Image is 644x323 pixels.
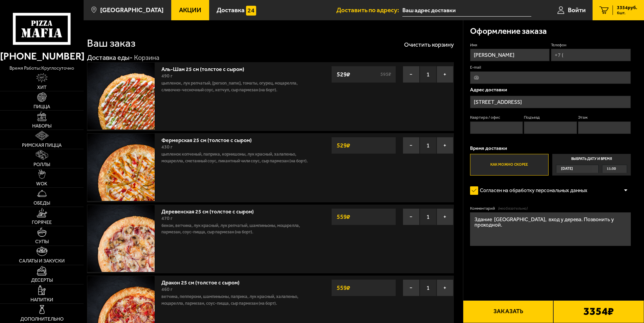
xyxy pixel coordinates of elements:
[100,7,163,13] span: [GEOGRAPHIC_DATA]
[470,115,523,120] label: Квартира / офис
[336,7,402,13] span: Доставить по адресу:
[617,11,637,15] span: 6 шт.
[498,206,528,211] span: (необязательно)
[161,144,173,150] span: 430 г
[35,239,49,244] span: Супы
[420,279,437,296] span: 1
[32,220,52,225] span: Горячее
[161,80,311,93] p: цыпленок, лук репчатый, [PERSON_NAME], томаты, огурец, моцарелла, сливочно-чесночный соус, кетчуп...
[335,68,352,81] strong: 529 ₽
[463,300,554,323] button: Заказать
[403,279,420,296] button: −
[437,137,453,154] button: +
[403,66,420,83] button: −
[470,27,547,36] h3: Оформление заказа
[87,53,133,62] a: Доставка еды-
[22,143,62,148] span: Римская пицца
[403,208,420,225] button: −
[420,208,437,225] span: 1
[87,38,135,49] h1: Ваш заказ
[470,206,631,211] label: Комментарий
[32,124,51,129] span: Наборы
[470,65,631,70] label: E-mail
[470,71,631,84] input: @
[470,49,550,61] input: Имя
[30,298,53,302] span: Напитки
[217,7,245,13] span: Доставка
[161,135,259,143] a: Фермерская 25 см (толстое с сыром)
[161,64,251,72] a: Аль-Шам 25 см (толстое с сыром)
[437,279,453,296] button: +
[179,7,201,13] span: Акции
[161,286,173,292] span: 460 г
[161,206,261,215] a: Деревенская 25 см (толстое с сыром)
[134,53,159,62] div: Корзина
[470,154,549,175] label: Как можно скорее
[335,210,352,223] strong: 559 ₽
[335,139,352,152] strong: 529 ₽
[403,137,420,154] button: −
[34,162,50,167] span: Роллы
[404,42,454,48] button: Очистить корзину
[470,146,631,151] p: Время доставки
[19,259,65,263] span: Салаты и закуски
[34,201,50,206] span: Обеды
[161,293,311,307] p: ветчина, пепперони, шампиньоны, паприка, лук красный, халапеньо, моцарелла, пармезан, соус-пицца,...
[161,215,173,221] span: 470 г
[437,208,453,225] button: +
[552,154,631,175] label: Выбрать дату и время
[420,137,437,154] span: 1
[568,7,586,13] span: Войти
[470,42,550,48] label: Имя
[607,165,616,173] span: 11:30
[437,66,453,83] button: +
[470,87,631,92] p: Адрес доставки
[246,6,256,16] img: 15daf4d41897b9f0e9f617042186c801.svg
[36,182,47,186] span: WOK
[561,165,573,173] span: [DATE]
[161,277,246,286] a: Дракон 25 см (толстое с сыром)
[470,184,595,198] label: Согласен на обработку персональных данных
[20,317,64,322] span: Дополнительно
[34,105,50,109] span: Пицца
[402,4,531,17] input: Ваш адрес доставки
[161,222,311,236] p: бекон, ветчина, лук красный, лук репчатый, шампиньоны, моцарелла, пармезан, соус-пицца, сыр парме...
[161,151,311,164] p: цыпленок копченый, паприка, корнишоны, лук красный, халапеньо, моцарелла, сметанный соус, пикантн...
[37,85,47,90] span: Хит
[551,49,631,61] input: +7 (
[335,281,352,294] strong: 559 ₽
[583,306,614,317] b: 3354 ₽
[551,42,631,48] label: Телефон
[379,72,392,77] s: 595 ₽
[578,115,631,120] label: Этаж
[617,5,637,10] span: 3354 руб.
[161,73,173,79] span: 490 г
[31,278,53,283] span: Десерты
[420,66,437,83] span: 1
[524,115,577,120] label: Подъезд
